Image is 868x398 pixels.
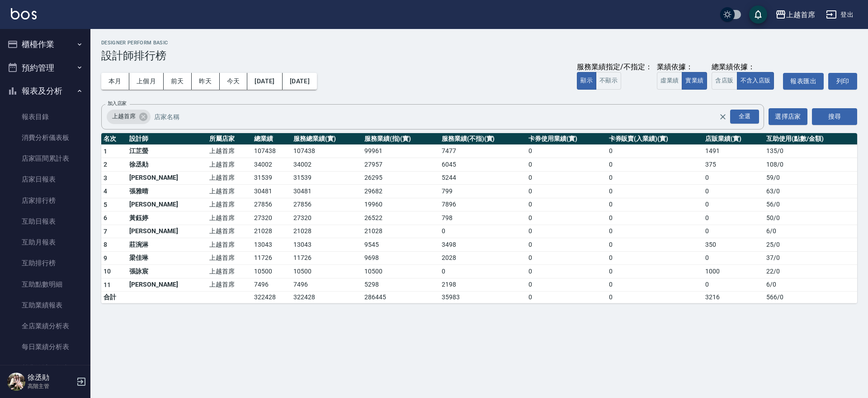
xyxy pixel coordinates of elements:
th: 卡券販賣(入業績)(實) [607,133,703,145]
a: 店家排行榜 [4,190,87,211]
button: 不顯示 [596,72,621,90]
td: 0 [703,225,764,238]
td: 黃鈺婷 [127,211,207,225]
td: 27957 [362,158,439,172]
td: 0 [526,292,606,303]
button: 櫃檯作業 [4,33,87,56]
span: 2 [104,161,107,168]
img: Person [7,373,25,391]
button: 今天 [220,73,248,90]
button: 搜尋 [812,108,857,125]
td: 0 [607,251,703,265]
td: 3498 [439,238,526,252]
td: 0 [607,185,703,198]
td: 99961 [362,144,439,158]
td: 34002 [252,158,291,172]
th: 服務業績(指)(實) [362,133,439,145]
div: 總業績依據： [712,62,778,72]
td: 31539 [291,171,362,185]
a: 互助日報表 [4,211,87,232]
td: 0 [526,185,606,198]
td: 9698 [362,251,439,265]
th: 服務總業績(實) [291,133,362,145]
td: 張雅晴 [127,185,207,198]
td: 上越首席 [207,144,252,158]
button: 列印 [828,73,857,90]
td: 566 / 0 [764,292,857,303]
td: [PERSON_NAME] [127,278,207,292]
td: 22 / 0 [764,265,857,278]
td: 108 / 0 [764,158,857,172]
button: 本月 [101,73,129,90]
img: Logo [11,8,37,19]
td: 0 [607,278,703,292]
td: 350 [703,238,764,252]
td: 0 [526,158,606,172]
td: 0 [607,292,703,303]
td: 0 [703,278,764,292]
td: 10500 [362,265,439,278]
span: 1 [104,148,107,155]
td: 21028 [362,225,439,238]
td: 1491 [703,144,764,158]
td: 0 [526,171,606,185]
td: 26295 [362,171,439,185]
td: 0 [526,144,606,158]
button: 報表及分析 [4,79,87,103]
span: 4 [104,187,107,195]
td: 63 / 0 [764,185,857,198]
button: 虛業績 [657,72,682,90]
td: 0 [607,225,703,238]
td: [PERSON_NAME] [127,225,207,238]
a: 互助點數明細 [4,274,87,295]
td: 286445 [362,292,439,303]
td: 張詠宸 [127,265,207,278]
a: 店家日報表 [4,169,87,190]
td: 上越首席 [207,211,252,225]
span: 8 [104,241,107,248]
td: 34002 [291,158,362,172]
button: 實業績 [682,72,707,90]
button: save [749,5,767,24]
td: 0 [703,171,764,185]
td: 31539 [252,171,291,185]
td: 莊涴淋 [127,238,207,252]
th: 總業績 [252,133,291,145]
td: 2198 [439,278,526,292]
td: 30481 [252,185,291,198]
td: 27320 [252,211,291,225]
td: 35983 [439,292,526,303]
button: 含店販 [712,72,737,90]
button: 前天 [164,73,192,90]
td: 0 [526,251,606,265]
td: 上越首席 [207,278,252,292]
span: 3 [104,174,107,182]
td: 3216 [703,292,764,303]
td: 37 / 0 [764,251,857,265]
td: 107438 [252,144,291,158]
th: 卡券使用業績(實) [526,133,606,145]
p: 高階主管 [28,382,74,390]
td: 322428 [291,292,362,303]
td: 7496 [252,278,291,292]
th: 名次 [101,133,127,145]
td: 0 [703,211,764,225]
td: 合計 [101,292,127,303]
td: 25 / 0 [764,238,857,252]
span: 11 [104,281,111,288]
button: [DATE] [283,73,317,90]
span: 7 [104,228,107,235]
a: 每日業績分析表 [4,336,87,357]
th: 所屬店家 [207,133,252,145]
td: 梁佳琳 [127,251,207,265]
td: 0 [439,225,526,238]
a: 店家區間累計表 [4,148,87,169]
th: 店販業績(實) [703,133,764,145]
th: 設計師 [127,133,207,145]
span: 上越首席 [107,112,141,121]
td: 0 [607,238,703,252]
td: 0 [703,251,764,265]
div: 業績依據： [657,62,707,72]
td: 江芷螢 [127,144,207,158]
button: Clear [717,110,729,123]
